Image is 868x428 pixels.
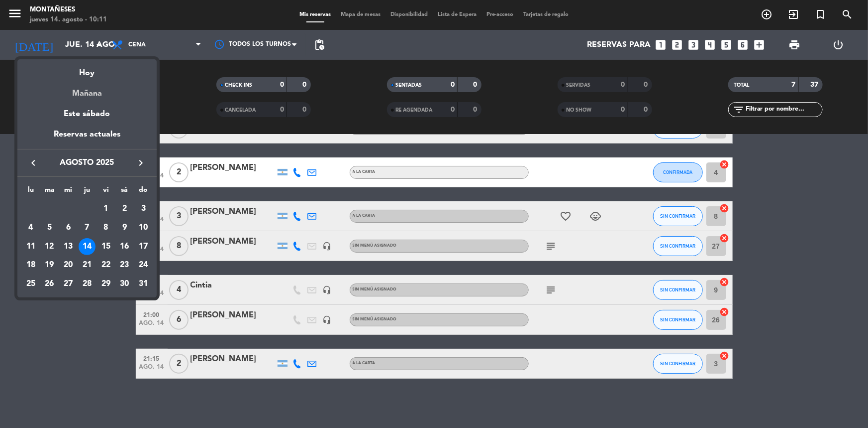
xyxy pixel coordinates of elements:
[60,257,77,274] div: 20
[96,199,115,218] td: 1 de agosto de 2025
[40,275,59,293] td: 26 de agosto de 2025
[97,238,114,255] div: 15
[21,218,40,237] td: 4 de agosto de 2025
[115,275,134,293] td: 30 de agosto de 2025
[21,275,40,293] td: 25 de agosto de 2025
[21,256,40,275] td: 18 de agosto de 2025
[97,200,114,217] div: 1
[96,256,115,275] td: 22 de agosto de 2025
[22,219,39,236] div: 4
[24,156,42,169] button: keyboard_arrow_left
[97,219,114,236] div: 8
[17,100,157,128] div: Este sábado
[60,219,77,236] div: 6
[40,256,59,275] td: 19 de agosto de 2025
[116,219,133,236] div: 9
[134,199,153,218] td: 3 de agosto de 2025
[116,200,133,217] div: 2
[116,276,133,292] div: 30
[59,275,78,293] td: 27 de agosto de 2025
[17,59,157,80] div: Hoy
[96,184,115,200] th: viernes
[78,275,96,293] td: 28 de agosto de 2025
[96,218,115,237] td: 8 de agosto de 2025
[40,237,59,256] td: 12 de agosto de 2025
[27,157,39,169] i: keyboard_arrow_left
[78,218,96,237] td: 7 de agosto de 2025
[59,184,78,200] th: miércoles
[21,184,40,200] th: lunes
[134,237,153,256] td: 17 de agosto de 2025
[40,218,59,237] td: 5 de agosto de 2025
[115,184,134,200] th: sábado
[134,256,153,275] td: 24 de agosto de 2025
[134,218,153,237] td: 10 de agosto de 2025
[96,275,115,293] td: 29 de agosto de 2025
[116,257,133,274] div: 23
[115,256,134,275] td: 23 de agosto de 2025
[21,237,40,256] td: 11 de agosto de 2025
[134,184,153,200] th: domingo
[17,128,157,148] div: Reservas actuales
[115,218,134,237] td: 9 de agosto de 2025
[59,237,78,256] td: 13 de agosto de 2025
[41,257,58,274] div: 19
[135,157,147,169] i: keyboard_arrow_right
[79,257,96,274] div: 21
[40,184,59,200] th: martes
[135,200,152,217] div: 3
[115,237,134,256] td: 16 de agosto de 2025
[42,156,132,169] span: agosto 2025
[22,238,39,255] div: 11
[21,199,96,218] td: AGO.
[116,238,133,255] div: 16
[22,276,39,292] div: 25
[17,80,157,100] div: Mañana
[60,276,77,292] div: 27
[96,237,115,256] td: 15 de agosto de 2025
[79,219,96,236] div: 7
[135,257,152,274] div: 24
[135,238,152,255] div: 17
[134,275,153,293] td: 31 de agosto de 2025
[78,237,96,256] td: 14 de agosto de 2025
[115,199,134,218] td: 2 de agosto de 2025
[78,256,96,275] td: 21 de agosto de 2025
[135,276,152,292] div: 31
[132,156,150,169] button: keyboard_arrow_right
[97,276,114,292] div: 29
[79,276,96,292] div: 28
[78,184,96,200] th: jueves
[22,257,39,274] div: 18
[41,238,58,255] div: 12
[59,218,78,237] td: 6 de agosto de 2025
[41,276,58,292] div: 26
[60,238,77,255] div: 13
[59,256,78,275] td: 20 de agosto de 2025
[79,238,96,255] div: 14
[41,219,58,236] div: 5
[135,219,152,236] div: 10
[97,257,114,274] div: 22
